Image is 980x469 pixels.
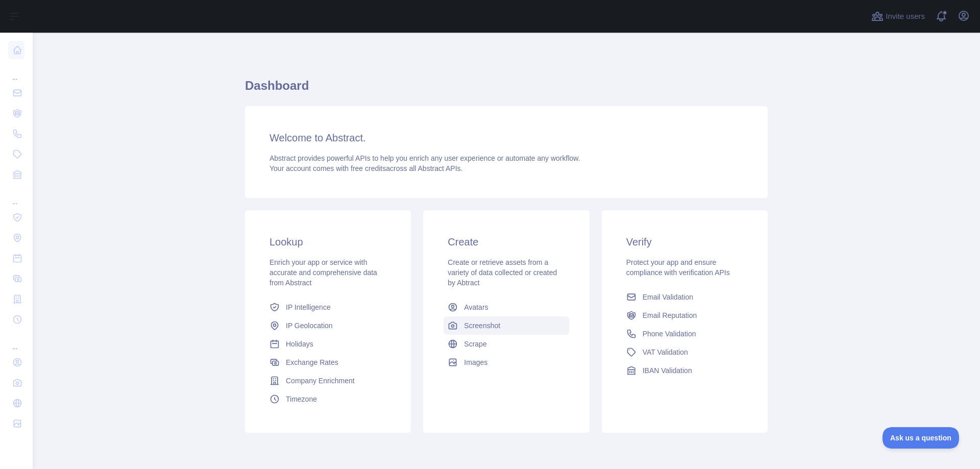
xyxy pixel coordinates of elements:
button: Invite users [869,8,927,24]
span: Timezone [286,394,317,404]
span: IBAN Validation [643,365,692,376]
div: ... [8,331,24,351]
span: Enrich your app or service with accurate and comprehensive data from Abstract [269,258,377,287]
a: Email Reputation [622,306,747,325]
span: Invite users [886,11,925,22]
a: Email Validation [622,288,747,306]
h3: Lookup [269,235,386,249]
span: IP Intelligence [286,302,331,312]
iframe: Toggle Customer Support [883,427,960,449]
div: ... [8,61,24,82]
span: Scrape [464,339,486,349]
h1: Dashboard [245,78,768,102]
span: Company Enrichment [286,376,355,386]
a: Timezone [265,390,390,408]
span: Abstract provides powerful APIs to help you enrich any user experience or automate any workflow. [269,154,580,162]
span: Screenshot [464,320,500,331]
h3: Create [448,235,565,249]
span: Phone Validation [643,329,696,339]
a: VAT Validation [622,343,747,361]
a: IP Geolocation [265,316,390,335]
a: Images [444,353,569,372]
span: Email Reputation [643,310,697,320]
a: Avatars [444,298,569,316]
span: Avatars [464,302,488,312]
span: Images [464,357,487,367]
a: Company Enrichment [265,372,390,390]
a: Phone Validation [622,325,747,343]
span: VAT Validation [643,347,688,357]
span: Email Validation [643,292,693,302]
h3: Welcome to Abstract. [269,131,743,145]
a: IP Intelligence [265,298,390,316]
a: IBAN Validation [622,361,747,380]
div: ... [8,186,24,206]
span: Holidays [286,339,313,349]
span: Protect your app and ensure compliance with verification APIs [626,258,730,277]
span: IP Geolocation [286,320,333,331]
a: Exchange Rates [265,353,390,372]
span: Create or retrieve assets from a variety of data collected or created by Abtract [448,258,557,287]
span: free credits [351,164,386,172]
span: Your account comes with across all Abstract APIs. [269,164,462,172]
a: Screenshot [444,316,569,335]
span: Exchange Rates [286,357,338,367]
a: Scrape [444,335,569,353]
h3: Verify [626,235,743,249]
a: Holidays [265,335,390,353]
